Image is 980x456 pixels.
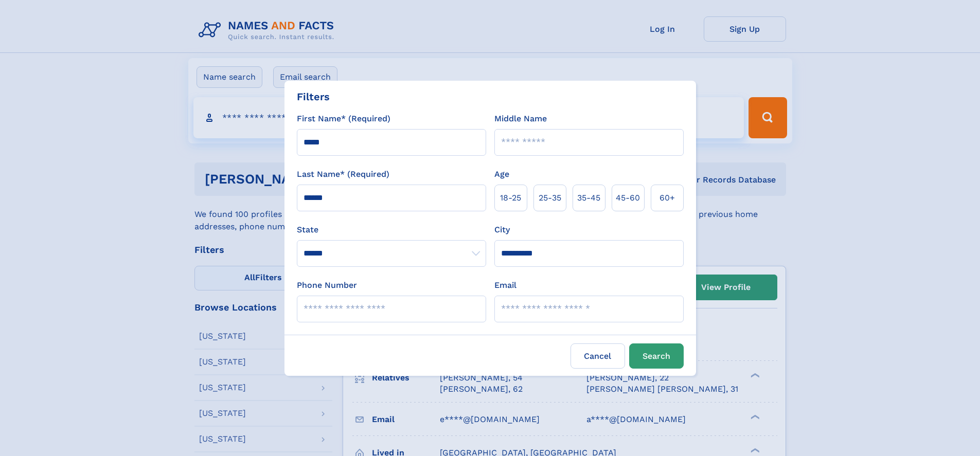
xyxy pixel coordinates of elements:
label: Cancel [571,343,625,369]
label: City [494,224,510,236]
span: 25‑35 [539,192,561,204]
label: State [297,224,486,236]
span: 18‑25 [500,192,521,204]
span: 35‑45 [577,192,600,204]
span: 60+ [660,192,675,204]
label: Age [494,168,509,180]
button: Search [629,343,684,369]
label: First Name* (Required) [297,113,390,125]
span: 45‑60 [616,192,640,204]
div: Filters [297,89,330,104]
label: Email [494,279,516,291]
label: Middle Name [494,113,547,125]
label: Phone Number [297,279,357,291]
label: Last Name* (Required) [297,168,389,180]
